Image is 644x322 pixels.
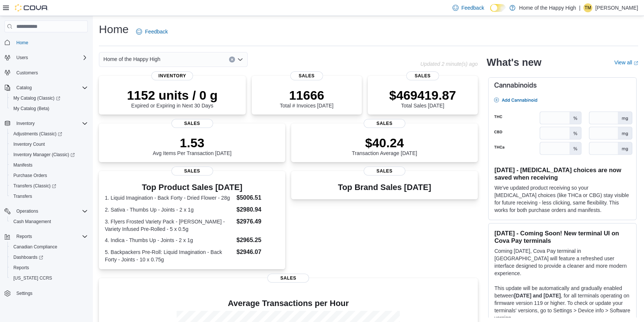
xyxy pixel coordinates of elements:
[352,135,417,150] p: $40.24
[236,205,279,214] dd: $2980.94
[13,53,31,62] button: Users
[13,106,49,112] span: My Catalog (Beta)
[280,88,333,109] div: Total # Invoices [DATE]
[7,242,91,252] button: Canadian Compliance
[13,232,35,241] button: Reports
[10,242,60,251] a: Canadian Compliance
[389,88,456,103] p: $469419.87
[7,160,91,170] button: Manifests
[10,94,88,103] span: My Catalog (Classic)
[1,37,91,48] button: Home
[13,207,41,216] button: Operations
[514,293,561,299] strong: [DATE] and [DATE]
[1,52,91,63] button: Users
[7,129,91,139] a: Adjustments (Classic)
[10,129,65,138] a: Adjustments (Classic)
[16,120,35,126] span: Inventory
[16,40,28,46] span: Home
[267,274,309,283] span: Sales
[7,252,91,263] a: Dashboards
[13,95,60,101] span: My Catalog (Classic)
[99,22,129,37] h1: Home
[13,119,38,128] button: Inventory
[13,152,75,158] span: Inventory Manager (Classic)
[1,206,91,216] button: Operations
[13,183,56,189] span: Transfers (Classic)
[519,3,576,12] p: Home of the Happy High
[13,254,43,260] span: Dashboards
[495,184,630,214] p: We've updated product receiving so your [MEDICAL_DATA] choices (like THCa or CBG) stay visible fo...
[13,244,57,250] span: Canadian Compliance
[10,104,88,113] span: My Catalog (Beta)
[7,273,91,283] button: [US_STATE] CCRS
[10,263,32,272] a: Reports
[406,71,439,80] span: Sales
[585,3,591,12] span: TM
[10,171,88,180] span: Purchase Orders
[10,181,59,190] a: Transfers (Classic)
[13,83,35,92] button: Catalog
[420,61,477,67] p: Updated 2 minute(s) ago
[236,236,279,245] dd: $2965.25
[10,150,88,159] span: Inventory Manager (Classic)
[236,193,279,202] dd: $5006.51
[16,85,32,91] span: Catalog
[1,288,91,299] button: Settings
[364,119,405,128] span: Sales
[7,216,91,227] button: Cash Management
[634,61,638,65] svg: External link
[10,181,88,190] span: Transfers (Classic)
[1,83,91,93] button: Catalog
[13,207,88,216] span: Operations
[10,129,88,138] span: Adjustments (Classic)
[10,274,55,283] a: [US_STATE] CCRS
[16,55,28,61] span: Users
[10,161,88,170] span: Manifests
[495,247,630,277] p: Coming [DATE], Cova Pay terminal in [GEOGRAPHIC_DATA] will feature a refreshed user interface des...
[7,191,91,202] button: Transfers
[13,68,41,77] a: Customers
[13,119,88,128] span: Inventory
[10,242,88,251] span: Canadian Compliance
[10,94,63,103] a: My Catalog (Classic)
[583,3,592,12] div: Tristen Mueller
[579,3,580,12] p: |
[495,229,630,244] h3: [DATE] - Coming Soon! New terminal UI on Cova Pay terminals
[10,150,78,159] a: Inventory Manager (Classic)
[10,217,54,226] a: Cash Management
[495,284,630,322] p: This update will be automatically and gradually enabled between , for all terminals operating on ...
[595,3,638,12] p: [PERSON_NAME]
[10,140,48,149] a: Inventory Count
[171,119,213,128] span: Sales
[7,93,91,103] a: My Catalog (Classic)
[13,275,52,281] span: [US_STATE] CCRS
[16,234,32,239] span: Reports
[7,181,91,191] a: Transfers (Classic)
[10,171,50,180] a: Purchase Orders
[16,208,38,214] span: Operations
[13,83,88,92] span: Catalog
[145,28,168,35] span: Feedback
[13,193,32,199] span: Transfers
[105,206,234,213] dt: 2. Sativa - Thumbs Up - Joints - 2 x 1g
[103,55,160,64] span: Home of the Happy High
[13,68,88,77] span: Customers
[4,34,88,318] nav: Complex example
[364,167,405,176] span: Sales
[127,88,218,103] p: 1152 units / 0 g
[10,161,35,170] a: Manifests
[7,263,91,273] button: Reports
[105,194,234,202] dt: 1. Liquid Imagination - Back Forty - Dried Flower - 28g
[7,149,91,160] a: Inventory Manager (Classic)
[7,170,91,181] button: Purchase Orders
[133,24,171,39] a: Feedback
[352,135,417,156] div: Transaction Average [DATE]
[7,139,91,149] button: Inventory Count
[450,0,487,15] a: Feedback
[10,140,88,149] span: Inventory Count
[153,135,232,156] div: Avg Items Per Transaction [DATE]
[171,167,213,176] span: Sales
[13,265,29,271] span: Reports
[13,38,31,47] a: Home
[237,57,243,62] button: Open list of options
